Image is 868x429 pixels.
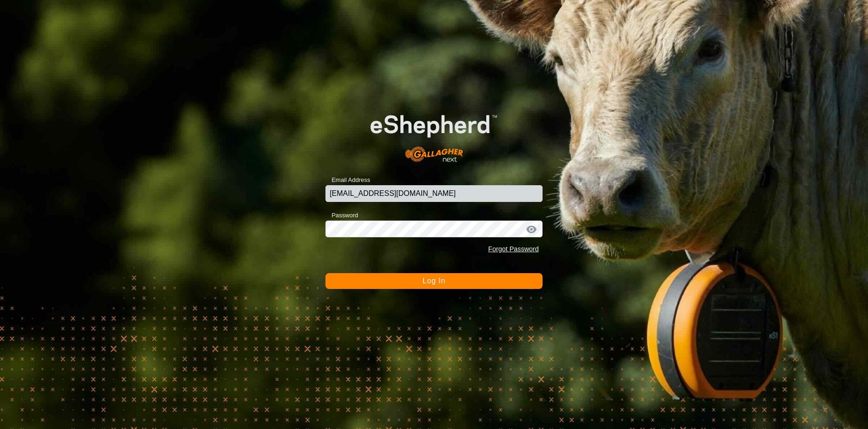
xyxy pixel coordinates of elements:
label: Email Address [325,175,370,185]
button: Log In [325,273,543,289]
a: Forgot Password [488,245,539,253]
label: Password [325,211,358,220]
input: Email Address [325,185,543,202]
span: Log In [423,277,445,285]
img: E-shepherd Logo [347,97,521,171]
